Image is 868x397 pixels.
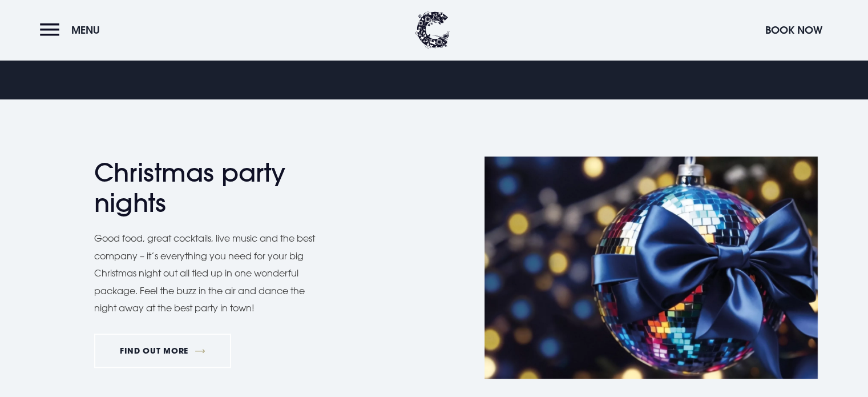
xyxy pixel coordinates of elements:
p: Good food, great cocktails, live music and the best company – it’s everything you need for your b... [94,230,328,316]
button: Menu [40,18,106,42]
img: Hotel Christmas in Northern Ireland [485,157,818,379]
button: Book Now [760,18,828,42]
span: Menu [71,23,100,37]
h2: Christmas party nights [94,158,317,218]
img: Clandeboye Lodge [415,11,450,49]
a: FIND OUT MORE [94,334,232,368]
